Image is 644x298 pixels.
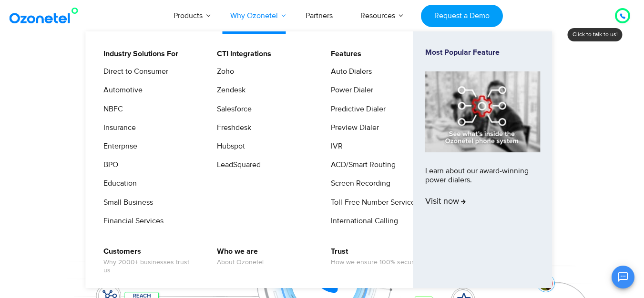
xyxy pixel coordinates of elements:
a: Auto Dialers [325,66,373,78]
a: Enterprise [97,140,139,152]
span: Why 2000+ businesses trust us [103,258,197,275]
a: Preview Dialer [325,122,380,134]
a: TrustHow we ensure 100% security [325,246,422,268]
a: Request a Demo [421,5,502,27]
a: CustomersWhy 2000+ businesses trust us [97,246,199,276]
span: About Ozonetel [217,258,264,267]
a: Direct to Consumer [97,66,170,78]
a: Zendesk [211,84,247,96]
a: Predictive Dialer [325,103,387,115]
div: Turn every conversation into a growth engine for your enterprise. [24,131,620,142]
a: NBFC [97,103,124,115]
span: How we ensure 100% security [331,258,420,267]
a: Insurance [97,122,137,134]
a: Screen Recording [325,178,392,189]
a: BPO [97,159,120,171]
a: Automotive [97,84,144,96]
a: IVR [325,140,344,152]
a: Industry Solutions For [97,48,180,60]
a: Who we areAbout Ozonetel [211,246,265,268]
a: Financial Services [97,215,165,227]
a: Most Popular FeatureLearn about our award-winning power dialers.Visit now [425,48,541,271]
a: Power Dialer [325,84,375,96]
a: Hubspot [211,140,246,152]
a: Small Business [97,197,154,209]
a: CTI Integrations [211,48,273,60]
div: Customer Experiences [24,85,620,131]
a: Freshdesk [211,122,253,134]
a: Salesforce [211,103,253,115]
span: Visit now [425,197,466,207]
a: ACD/Smart Routing [325,159,397,171]
a: Toll-Free Number Services [325,197,420,209]
button: Open chat [612,266,634,288]
div: Orchestrate Intelligent [24,60,620,91]
a: International Calling [325,215,399,227]
img: phone-system-min.jpg [425,71,541,152]
a: LeadSquared [211,159,262,171]
a: Features [325,48,363,60]
a: Zoho [211,66,235,78]
a: Education [97,178,138,189]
